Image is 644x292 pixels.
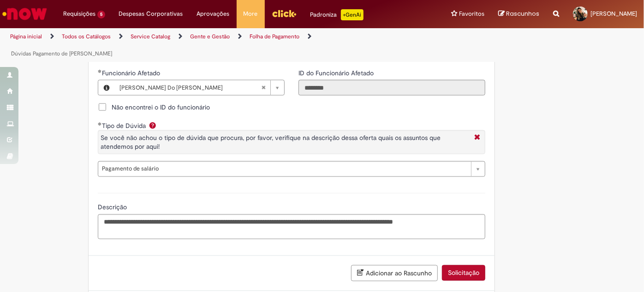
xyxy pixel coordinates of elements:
span: Obrigatório Preenchido [98,122,102,126]
a: Gente e Gestão [190,33,230,40]
span: [PERSON_NAME] [590,10,637,18]
span: Pagamento de salário [102,162,466,176]
i: Fechar More information Por question_tipo_de_duvida [472,133,483,143]
img: click_logo_yellow_360x200.png [272,6,297,20]
a: Folha de Pagamento [250,33,299,40]
span: Não encontrei o ID do funcionário [112,103,210,112]
span: 5 [97,11,105,18]
span: Ajuda para Tipo de Dúvida [147,122,158,129]
span: Requisições [63,9,95,18]
ul: Trilhas de página [7,28,423,62]
img: ServiceNow [1,5,48,23]
span: More [244,9,258,18]
input: ID do Funcionário Afetado [298,80,485,96]
textarea: Descrição [98,214,485,239]
div: Padroniza [310,9,364,20]
a: Página inicial [10,33,42,40]
span: Somente leitura - ID do Funcionário Afetado [298,69,376,77]
span: Obrigatório Preenchido [98,69,102,73]
button: Solicitação [442,265,485,281]
span: [PERSON_NAME] Do [PERSON_NAME] [119,80,261,95]
span: Tipo de Dúvida [102,122,148,130]
span: Aprovações [197,9,230,18]
span: Rascunhos [506,9,539,18]
a: Dúvidas Pagamento de [PERSON_NAME] [11,50,112,57]
button: Funcionário Afetado, Visualizar este registro Mariana Gil Garcia Do Amaral E Silva [98,80,115,95]
p: +GenAi [341,9,364,20]
span: Despesas Corporativas [119,9,183,18]
abbr: Limpar campo Funcionário Afetado [256,80,270,95]
span: Se você não achou o tipo de dúvida que procura, por favor, verifique na descrição dessa oferta qu... [101,134,441,151]
a: Service Catalog [131,33,170,40]
span: Favoritos [459,9,484,18]
a: Todos os Catálogos [62,33,111,40]
a: Rascunhos [498,10,539,18]
span: Descrição [98,203,129,212]
span: Necessários - Funcionário Afetado [102,69,162,77]
a: [PERSON_NAME] Do [PERSON_NAME]Limpar campo Funcionário Afetado [115,80,284,95]
button: Adicionar ao Rascunho [351,265,438,281]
